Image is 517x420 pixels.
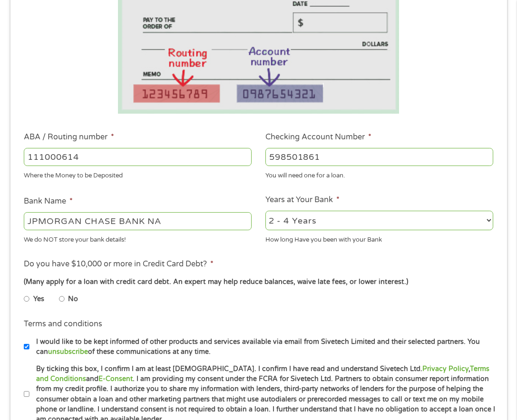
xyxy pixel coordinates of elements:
[265,232,493,245] div: How long Have you been with your Bank
[265,132,371,142] label: Checking Account Number
[98,375,133,383] a: E-Consent
[68,294,78,304] label: No
[48,348,88,356] a: unsubscribe
[265,148,493,166] input: 345634636
[33,294,44,304] label: Yes
[24,232,252,245] div: We do NOT store your bank details!
[265,195,340,205] label: Years at Your Bank
[24,196,73,206] label: Bank Name
[422,365,468,373] a: Privacy Policy
[24,132,114,142] label: ABA / Routing number
[29,337,496,357] label: I would like to be kept informed of other products and services available via email from Sivetech...
[24,319,102,329] label: Terms and conditions
[24,168,252,181] div: Where the Money to be Deposited
[24,259,214,269] label: Do you have $10,000 or more in Credit Card Debt?
[24,148,252,166] input: 263177916
[265,168,493,181] div: You will need one for a loan.
[24,277,493,287] div: (Many apply for a loan with credit card debt. An expert may help reduce balances, waive late fees...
